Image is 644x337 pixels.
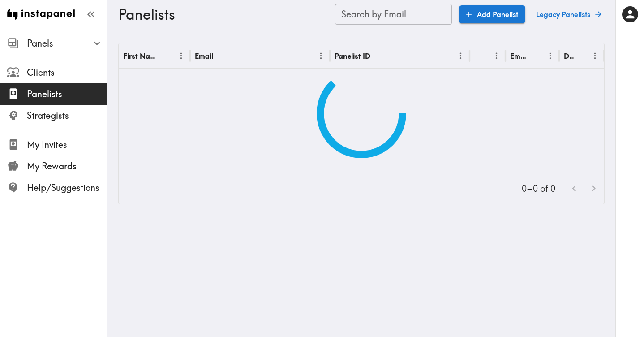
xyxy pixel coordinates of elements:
h3: Panelists [118,6,328,23]
button: Sort [371,49,385,63]
button: Sort [214,49,228,63]
span: Help/Suggestions [27,181,107,194]
button: Menu [588,49,602,63]
p: 0–0 of 0 [522,182,555,195]
button: Sort [161,49,175,63]
button: Menu [174,49,188,63]
div: Role [474,52,475,60]
span: Strategists [27,109,107,122]
a: Legacy Panelists [532,5,605,23]
button: Menu [454,49,468,63]
button: Sort [575,49,588,63]
span: My Rewards [27,160,107,173]
div: First Name [123,52,160,60]
div: Deleted [564,52,574,60]
button: Sort [530,49,544,63]
button: Sort [476,49,490,63]
button: Menu [489,49,503,63]
span: Clients [27,66,107,79]
div: Panelist ID [335,52,370,60]
button: Menu [314,49,328,63]
div: Email [195,52,213,60]
span: Panelists [27,88,107,100]
button: Menu [543,49,557,63]
div: Email Verified [510,52,529,60]
span: Panels [27,37,107,50]
a: Add Panelist [459,5,525,23]
span: My Invites [27,138,107,151]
